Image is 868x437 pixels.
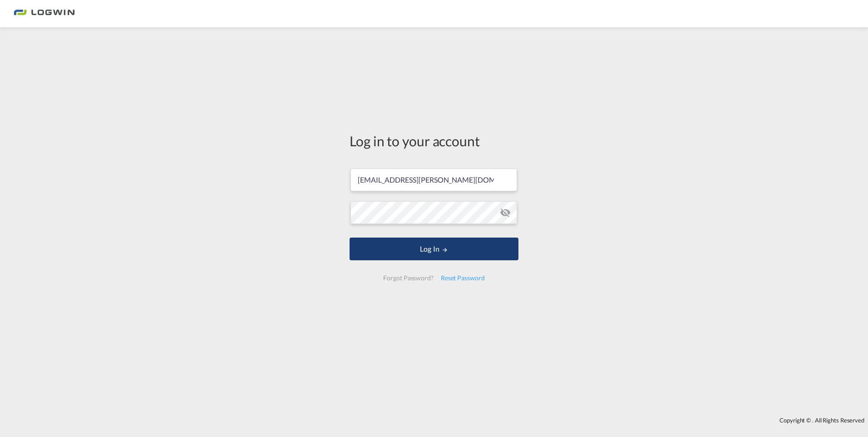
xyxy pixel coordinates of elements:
img: bc73a0e0d8c111efacd525e4c8ad7d32.png [14,4,75,24]
div: Log in to your account [350,131,518,150]
input: Enter email/phone number [350,169,517,191]
md-icon: icon-eye-off [500,207,511,218]
button: LOGIN [350,238,518,260]
div: Forgot Password? [380,270,437,286]
div: Reset Password [437,270,488,286]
